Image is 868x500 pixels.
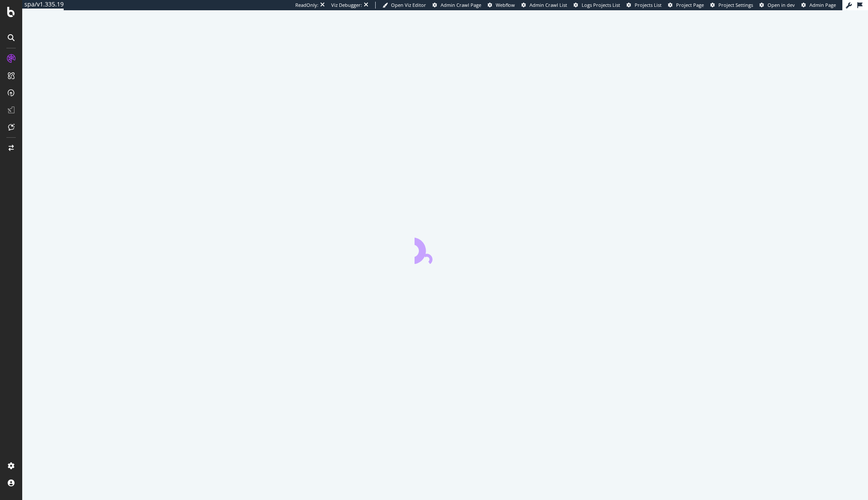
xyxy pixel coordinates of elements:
[415,233,476,264] div: animation
[433,2,481,9] a: Admin Crawl Page
[710,2,753,9] a: Project Settings
[676,2,704,8] span: Project Page
[574,2,620,9] a: Logs Projects List
[383,2,426,9] a: Open Viz Editor
[668,2,704,9] a: Project Page
[582,2,620,8] span: Logs Projects List
[801,2,836,9] a: Admin Page
[627,2,662,9] a: Projects List
[635,2,662,8] span: Projects List
[759,2,795,9] a: Open in dev
[441,2,481,8] span: Admin Crawl Page
[488,2,515,9] a: Webflow
[530,2,567,8] span: Admin Crawl List
[496,2,515,8] span: Webflow
[391,2,426,8] span: Open Viz Editor
[768,2,795,8] span: Open in dev
[331,2,362,9] div: Viz Debugger:
[718,2,753,8] span: Project Settings
[295,2,318,9] div: ReadOnly:
[809,2,836,8] span: Admin Page
[521,2,567,9] a: Admin Crawl List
